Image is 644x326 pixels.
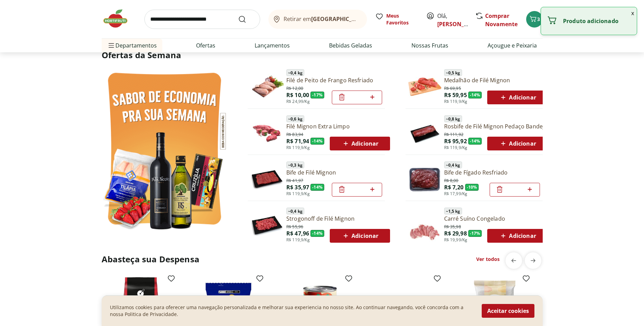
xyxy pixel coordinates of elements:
span: R$ 35,97 [286,183,309,191]
span: Meus Favoritos [386,12,418,26]
a: Lançamentos [255,41,290,50]
img: Hortifruti [102,8,136,29]
span: Adicionar [499,232,536,240]
span: R$ 119,9/Kg [444,99,468,104]
button: Adicionar [487,137,548,150]
a: Ver todos [476,256,500,263]
span: R$ 119,9/Kg [286,145,310,150]
a: Filé Mignon Extra Limpo [286,123,390,130]
span: R$ 17,99/Kg [444,191,468,197]
span: R$ 119,9/Kg [286,237,310,243]
button: Adicionar [330,229,390,243]
h2: Abasteça sua Despensa [102,254,200,265]
span: - 17 % [310,92,324,98]
span: R$ 71,94 [286,137,309,145]
span: R$ 7,20 [444,183,464,191]
span: ~ 0,4 kg [286,69,304,76]
span: ~ 0,6 kg [286,115,304,122]
span: R$ 10,00 [286,91,309,99]
b: [GEOGRAPHIC_DATA]/[GEOGRAPHIC_DATA] [311,15,427,23]
span: Adicionar [499,93,536,102]
span: R$ 29,98 [444,230,467,237]
span: ~ 0,4 kg [444,161,462,168]
img: Filé de Peito de Frango Resfriado [251,70,284,103]
button: next [525,252,541,269]
span: - 14 % [310,138,324,145]
button: Retirar em[GEOGRAPHIC_DATA]/[GEOGRAPHIC_DATA] [268,10,367,29]
span: - 17 % [468,230,482,237]
a: [PERSON_NAME] [437,20,482,28]
span: Olá, [437,12,468,28]
a: Bife de Fígado Resfriado [444,169,540,176]
img: Bife de Fígado Resfriado [408,162,441,196]
button: Menu [107,37,115,54]
span: - 14 % [468,138,482,145]
a: Açougue e Peixaria [488,41,537,50]
span: R$ 119,9/Kg [444,145,468,150]
span: Adicionar [499,139,536,148]
span: ~ 0,8 kg [444,115,462,122]
button: Fechar notificação [628,7,637,19]
span: ~ 0,3 kg [286,161,304,168]
img: Principal [408,116,441,149]
span: Adicionar [341,232,378,240]
span: ~ 1,5 kg [444,208,462,214]
a: Medalhão de Filé Mignon [444,76,548,84]
span: ~ 0,5 kg [444,69,462,76]
span: - 14 % [310,184,324,191]
span: R$ 35,98 [444,223,461,230]
img: Principal [251,162,284,196]
a: Strogonoff de Filé Mignon [286,215,390,222]
span: Retirar em [284,16,360,22]
button: Submit Search [238,15,255,23]
a: Ofertas [196,41,215,50]
p: Produto adicionado [563,18,631,24]
span: 3 [537,16,540,22]
span: R$ 119,9/Kg [286,191,310,197]
span: R$ 41,97 [286,177,303,183]
span: R$ 69,95 [444,84,461,91]
span: R$ 111,92 [444,130,463,137]
span: R$ 12,00 [286,84,303,91]
a: Bebidas Geladas [329,41,372,50]
button: Adicionar [487,91,548,104]
button: Adicionar [487,229,548,243]
a: Comprar Novamente [485,12,518,28]
a: Nossas Frutas [411,41,448,50]
span: R$ 95,92 [444,137,467,145]
span: ~ 0,4 kg [286,208,304,214]
span: - 14 % [310,230,324,237]
p: Utilizamos cookies para oferecer uma navegação personalizada e melhorar sua experiencia no nosso ... [110,304,473,318]
input: search [144,10,260,29]
img: Principal [251,209,284,242]
span: R$ 83,94 [286,130,303,137]
span: R$ 8,00 [444,177,459,183]
a: Rosbife de Filé Mignon Pedaço Bandeja [444,123,548,130]
h2: Ofertas da Semana [102,49,543,61]
span: R$ 24,99/Kg [286,99,310,104]
span: R$ 59,95 [444,91,467,99]
img: Principal [408,209,441,242]
span: R$ 19,99/Kg [444,237,468,243]
a: Carré Suíno Congelado [444,215,548,222]
span: R$ 55,96 [286,223,303,230]
span: - 14 % [468,92,482,98]
button: Carrinho [526,11,543,28]
span: Adicionar [341,139,378,148]
button: Adicionar [330,137,390,150]
span: R$ 47,96 [286,230,309,237]
button: previous [505,252,522,269]
img: Ver todos [102,66,227,234]
a: Bife de Filé Mignon [286,169,382,176]
img: Filé Mignon Extra Limpo [251,116,284,149]
button: Aceitar cookies [482,304,534,318]
span: Departamentos [107,37,157,54]
span: - 10 % [465,184,479,191]
a: Meus Favoritos [375,12,418,26]
a: Filé de Peito de Frango Resfriado [286,76,382,84]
